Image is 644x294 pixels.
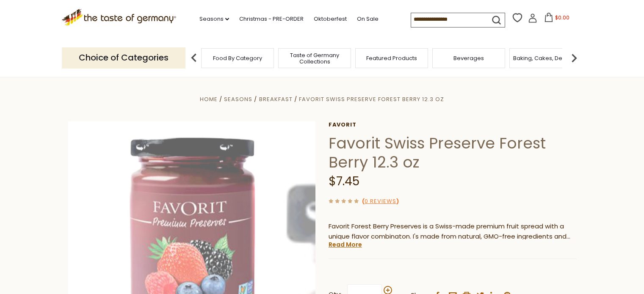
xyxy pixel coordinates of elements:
[200,95,218,103] a: Home
[566,49,583,66] img: next arrow
[213,55,262,61] a: Food By Category
[314,14,347,24] a: Oktoberfest
[329,221,576,242] p: Favorit Forest Berry Preserves is a Swiss-made premium fruit spread with a unique flavor combinat...
[453,55,484,61] a: Beverages
[362,197,399,205] span: ( )
[365,197,396,206] a: 0 Reviews
[224,95,252,103] a: Seasons
[62,47,185,68] p: Choice of Categories
[555,14,569,21] span: $0.00
[329,240,362,249] a: Read More
[513,55,579,61] a: Baking, Cakes, Desserts
[239,14,304,24] a: Christmas - PRE-ORDER
[366,55,417,61] a: Featured Products
[329,121,576,128] a: Favorit
[329,134,576,172] h1: Favorit Swiss Preserve Forest Berry 12.3 oz
[357,14,379,24] a: On Sale
[185,49,202,66] img: previous arrow
[259,95,293,103] a: Breakfast
[539,13,575,25] button: $0.00
[199,14,229,24] a: Seasons
[281,52,348,65] a: Taste of Germany Collections
[299,95,444,103] a: Favorit Swiss Preserve Forest Berry 12.3 oz
[329,173,359,190] span: $7.45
